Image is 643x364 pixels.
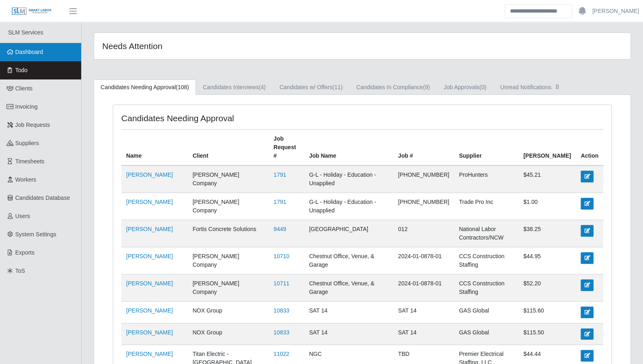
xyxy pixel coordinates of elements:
[15,140,39,146] span: Suppliers
[454,220,518,247] td: National Labor Contractors/NCW
[304,193,393,220] td: G-L - Holiday - Education - Unapplied
[15,176,37,183] span: Workers
[505,4,572,18] input: Search
[592,7,639,15] a: [PERSON_NAME]
[15,85,33,92] span: Clients
[273,280,289,287] a: 10711
[188,274,269,302] td: [PERSON_NAME] Company
[454,165,518,193] td: ProHunters
[304,323,393,345] td: SAT 14
[273,307,289,314] a: 10833
[15,249,34,256] span: Exports
[273,79,349,95] a: Candidates w/ Offers
[518,165,576,193] td: $45.21
[121,113,315,123] h4: Candidates Needing Approval
[393,247,454,274] td: 2024-01-0878-01
[553,83,561,90] span: []
[518,302,576,323] td: $115.60
[176,84,189,90] span: (108)
[15,195,70,201] span: Candidates Database
[304,220,393,247] td: [GEOGRAPHIC_DATA]
[454,130,518,166] th: Supplier
[393,130,454,166] th: Job #
[273,171,286,178] a: 1791
[273,351,289,357] a: 11022
[15,231,56,238] span: System Settings
[126,351,173,357] a: [PERSON_NAME]
[349,79,437,95] a: Candidates In Compliance
[188,302,269,323] td: NOX Group
[423,84,430,90] span: (9)
[102,41,312,51] h4: Needs Attention
[15,67,28,73] span: Todo
[188,220,269,247] td: Fortis Concrete Solutions
[304,247,393,274] td: Chestnut Office, Venue, & Garage
[8,29,43,36] span: SLM Services
[304,165,393,193] td: G-L - Holiday - Education - Unapplied
[94,79,196,95] a: Candidates Needing Approval
[126,307,173,314] a: [PERSON_NAME]
[15,122,50,128] span: Job Requests
[273,199,286,205] a: 1791
[518,130,576,166] th: [PERSON_NAME]
[188,193,269,220] td: [PERSON_NAME] Company
[518,323,576,345] td: $115.50
[454,323,518,345] td: GAS Global
[15,103,38,110] span: Invoicing
[493,79,568,95] a: Unread Notifications
[15,49,43,55] span: Dashboard
[126,280,173,287] a: [PERSON_NAME]
[393,302,454,323] td: SAT 14
[304,302,393,323] td: SAT 14
[518,193,576,220] td: $1.00
[126,253,173,259] a: [PERSON_NAME]
[393,274,454,302] td: 2024-01-0878-01
[15,158,45,165] span: Timesheets
[454,193,518,220] td: Trade Pro Inc
[437,79,493,95] a: Job Approvals
[188,247,269,274] td: [PERSON_NAME] Company
[454,274,518,302] td: CCS Construction Staffing
[393,165,454,193] td: [PHONE_NUMBER]
[304,274,393,302] td: Chestnut Office, Venue, & Garage
[454,302,518,323] td: GAS Global
[188,323,269,345] td: NOX Group
[273,226,286,232] a: 9449
[126,329,173,336] a: [PERSON_NAME]
[576,130,603,166] th: Action
[518,274,576,302] td: $52.20
[259,84,266,90] span: (4)
[518,220,576,247] td: $38.25
[11,7,52,16] img: SLM Logo
[196,79,273,95] a: Candidates Interviews
[332,84,342,90] span: (11)
[273,253,289,259] a: 10710
[393,193,454,220] td: [PHONE_NUMBER]
[454,247,518,274] td: CCS Construction Staffing
[304,130,393,166] th: Job Name
[15,213,30,219] span: Users
[126,171,173,178] a: [PERSON_NAME]
[393,220,454,247] td: 012
[126,226,173,232] a: [PERSON_NAME]
[273,329,289,336] a: 10833
[518,247,576,274] td: $44.95
[480,84,486,90] span: (0)
[15,268,25,274] span: ToS
[393,323,454,345] td: SAT 14
[269,130,304,166] th: Job Request #
[126,199,173,205] a: [PERSON_NAME]
[188,130,269,166] th: Client
[188,165,269,193] td: [PERSON_NAME] Company
[121,130,188,166] th: Name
